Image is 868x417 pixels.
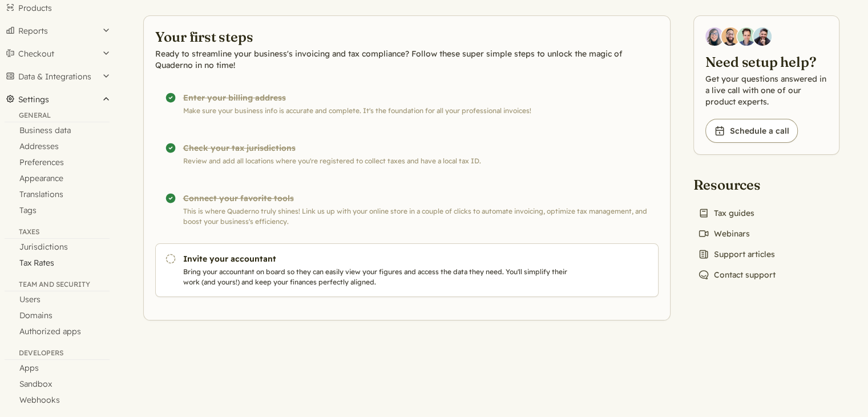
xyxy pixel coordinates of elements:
[155,48,659,71] p: Ready to streamline your business's invoicing and tax compliance? Follow these super simple steps...
[693,205,759,221] a: Tax guides
[5,111,110,122] div: General
[155,27,659,46] h2: Your first steps
[5,280,110,291] div: Team and security
[5,227,110,239] div: Taxes
[693,226,754,242] a: Webinars
[693,246,780,262] a: Support articles
[705,119,798,143] a: Schedule a call
[5,348,110,360] div: Developers
[753,27,772,46] img: Javier Rubio, DevRel at Quaderno
[705,53,827,71] h2: Need setup help?
[705,73,827,107] p: Get your questions answered in a live call with one of our product experts.
[183,267,572,287] p: Bring your accountant on board so they can easily view your figures and access the data they need...
[693,175,780,194] h2: Resources
[705,27,724,46] img: Diana Carrasco, Account Executive at Quaderno
[693,267,780,283] a: Contact support
[183,253,572,264] h3: Invite your accountant
[721,27,740,46] img: Jairo Fumero, Account Executive at Quaderno
[155,243,659,297] a: Invite your accountant Bring your accountant on board so they can easily view your figures and ac...
[737,27,756,46] img: Ivo Oltmans, Business Developer at Quaderno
